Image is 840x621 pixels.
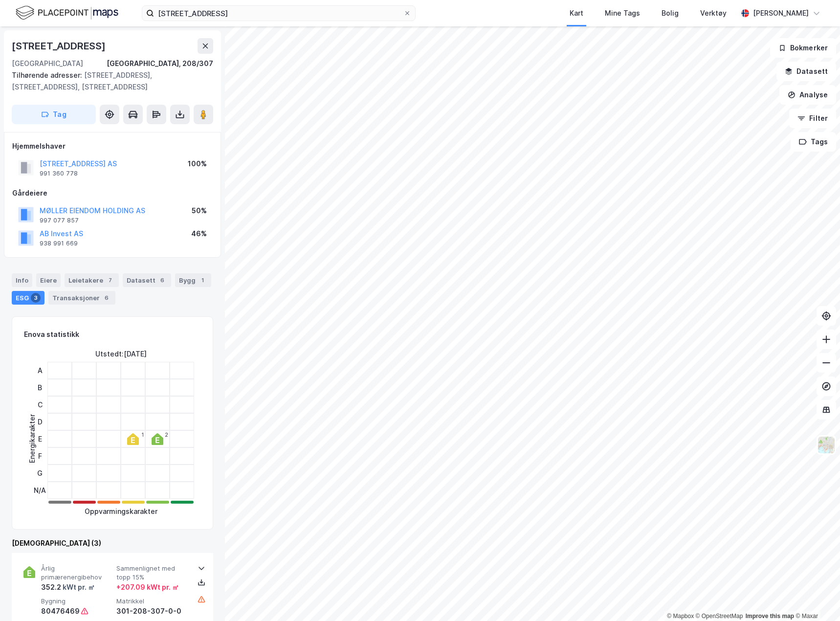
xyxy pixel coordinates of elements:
[12,38,108,54] div: [STREET_ADDRESS]
[12,273,32,287] div: Info
[753,7,809,19] div: [PERSON_NAME]
[40,170,78,177] div: 991 360 778
[41,597,112,605] span: Bygning
[157,275,167,285] div: 6
[34,465,46,482] div: G
[570,7,583,19] div: Kart
[65,273,119,287] div: Leietakere
[141,432,144,438] div: 1
[40,240,78,247] div: 938 991 669
[48,291,115,305] div: Transaksjoner
[776,62,836,81] button: Datasett
[16,4,118,22] img: logo.f888ab2527a4732fd821a326f86c7f29.svg
[34,396,46,413] div: C
[192,205,207,217] div: 50%
[779,85,836,105] button: Analyse
[31,293,41,303] div: 3
[41,564,112,581] span: Årlig primærenergibehov
[817,436,836,454] img: Z
[36,273,61,287] div: Eiere
[41,605,80,617] div: 80476469
[700,7,727,19] div: Verktøy
[696,613,743,620] a: OpenStreetMap
[605,7,640,19] div: Mine Tags
[41,581,95,593] div: 352.2
[667,613,694,620] a: Mapbox
[105,275,115,285] div: 7
[746,613,794,620] a: Improve this map
[791,132,836,152] button: Tags
[95,348,147,360] div: Utstedt : [DATE]
[123,273,171,287] div: Datasett
[34,482,46,499] div: N/A
[34,379,46,396] div: B
[116,564,188,581] span: Sammenlignet med topp 15%
[12,69,205,93] div: [STREET_ADDRESS], [STREET_ADDRESS], [STREET_ADDRESS]
[154,6,403,21] input: Søk på adresse, matrikkel, gårdeiere, leietakere eller personer
[12,187,213,199] div: Gårdeiere
[12,291,44,305] div: ESG
[116,605,188,617] div: 301-208-307-0-0
[175,273,211,287] div: Bygg
[662,7,679,19] div: Bolig
[12,58,83,69] div: [GEOGRAPHIC_DATA]
[789,109,836,128] button: Filter
[24,329,79,340] div: Enova statistikk
[12,537,213,549] div: [DEMOGRAPHIC_DATA] (3)
[34,362,46,379] div: A
[12,140,213,152] div: Hjemmelshaver
[165,432,168,438] div: 2
[191,228,207,240] div: 46%
[791,574,840,621] iframe: Chat Widget
[12,71,84,79] span: Tilhørende adresser:
[12,105,96,124] button: Tag
[107,58,213,69] div: [GEOGRAPHIC_DATA], 208/307
[61,581,95,593] div: kWt pr. ㎡
[770,38,836,58] button: Bokmerker
[26,414,38,463] div: Energikarakter
[102,293,111,303] div: 6
[116,581,179,593] div: + 207.09 kWt pr. ㎡
[116,597,188,605] span: Matrikkel
[34,413,46,430] div: D
[188,158,207,170] div: 100%
[40,217,79,224] div: 997 077 857
[198,275,207,285] div: 1
[34,447,46,465] div: F
[85,506,157,517] div: Oppvarmingskarakter
[34,430,46,447] div: E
